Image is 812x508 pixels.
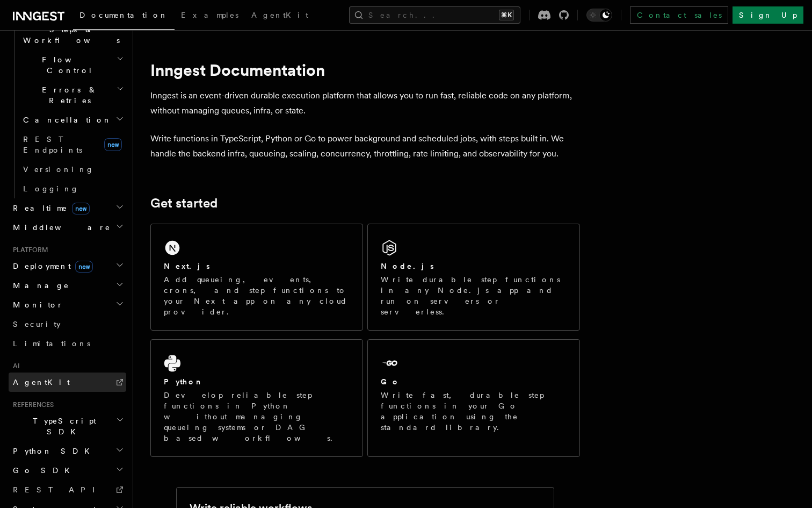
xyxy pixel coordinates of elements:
button: Cancellation [19,110,126,130]
button: Realtimenew [9,198,126,218]
span: new [104,138,122,151]
kbd: ⌘K [499,10,514,20]
a: AgentKit [245,3,315,29]
a: PythonDevelop reliable step functions in Python without managing queueing systems or DAG based wo... [150,339,363,457]
p: Write durable step functions in any Node.js app and run on servers or serverless. [381,274,567,317]
button: Search...⌘K [349,6,520,24]
span: Flow Control [19,54,117,76]
a: REST Endpointsnew [19,130,126,160]
span: REST Endpoints [23,135,82,154]
h1: Inngest Documentation [150,60,580,80]
span: Realtime [9,203,90,213]
button: Manage [9,276,126,295]
button: Toggle dark mode [586,9,612,22]
span: Limitations [13,339,90,348]
a: Contact sales [630,6,728,24]
a: GoWrite fast, durable step functions in your Go application using the standard library. [367,339,580,457]
span: Security [13,320,61,328]
span: new [72,203,90,214]
button: TypeScript SDK [9,411,126,441]
button: Monitor [9,295,126,314]
button: Errors & Retries [19,80,126,110]
h2: Next.js [164,261,210,271]
span: Documentation [79,11,168,19]
h2: Go [381,376,400,387]
a: Node.jsWrite durable step functions in any Node.js app and run on servers or serverless. [367,224,580,331]
span: AI [9,362,20,370]
span: Python SDK [9,446,96,456]
button: Python SDK [9,441,126,461]
a: Sign Up [733,6,803,24]
a: Documentation [73,3,175,30]
span: Manage [9,280,69,291]
span: AgentKit [13,378,70,387]
span: Platform [9,246,48,254]
span: Logging [23,184,79,193]
h2: Python [164,376,204,387]
span: Deployment [9,261,93,271]
span: AgentKit [251,11,308,19]
div: Inngest Functions [9,1,126,198]
button: Go SDK [9,461,126,480]
a: AgentKit [9,373,126,392]
h2: Node.js [381,261,434,271]
p: Inngest is an event-driven durable execution platform that allows you to run fast, reliable code ... [150,88,580,118]
a: Security [9,314,126,334]
span: Errors & Retries [19,84,117,106]
a: Next.jsAdd queueing, events, crons, and step functions to your Next app on any cloud provider. [150,224,363,331]
span: Versioning [23,165,94,174]
p: Write functions in TypeScript, Python or Go to power background and scheduled jobs, with steps bu... [150,131,580,161]
span: Middleware [9,222,111,233]
p: Add queueing, events, crons, and step functions to your Next app on any cloud provider. [164,274,350,317]
button: Deploymentnew [9,256,126,276]
span: Steps & Workflows [19,24,120,46]
span: References [9,400,54,409]
button: Steps & Workflows [19,20,126,50]
span: new [75,261,93,273]
span: Cancellation [19,115,112,125]
a: Get started [150,196,218,211]
span: Monitor [9,299,63,310]
p: Develop reliable step functions in Python without managing queueing systems or DAG based workflows. [164,390,350,443]
span: TypeScript SDK [9,416,116,437]
a: Versioning [19,160,126,179]
span: REST API [13,485,104,494]
span: Go SDK [9,465,76,476]
span: Examples [181,11,238,19]
a: Logging [19,179,126,198]
button: Flow Control [19,50,126,80]
a: Limitations [9,334,126,353]
p: Write fast, durable step functions in your Go application using the standard library. [381,390,567,433]
button: Middleware [9,218,126,237]
a: Examples [175,3,245,29]
a: REST API [9,480,126,499]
